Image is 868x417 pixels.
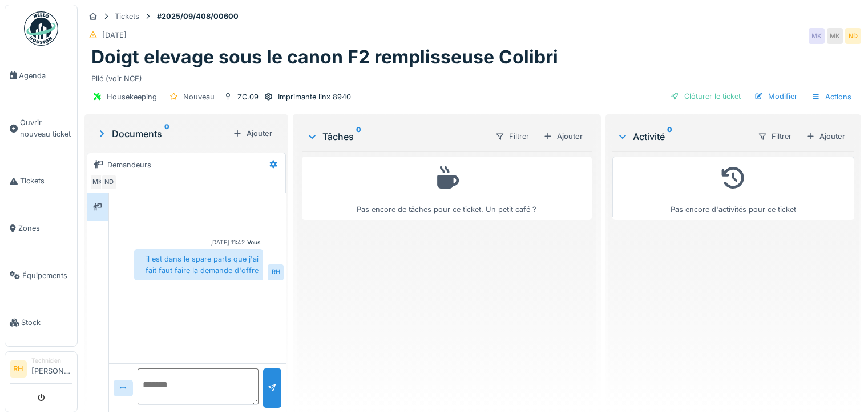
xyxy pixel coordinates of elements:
[801,129,850,144] div: Ajouter
[24,11,58,46] img: Badge_color-CXgf-gQk.svg
[539,129,587,144] div: Ajouter
[102,30,127,41] div: [DATE]
[91,46,558,68] h1: Doigt elevage sous le canon F2 remplisseuse Colibri
[827,28,843,44] div: MK
[806,89,857,105] div: Actions
[845,28,861,44] div: ND
[107,91,157,102] div: Housekeeping
[753,128,797,145] div: Filtrer
[31,356,72,365] div: Technicien
[268,264,284,280] div: RH
[356,130,361,143] sup: 0
[101,174,117,190] div: ND
[19,70,72,81] span: Agenda
[278,91,351,102] div: Imprimante linx 8940
[617,130,748,143] div: Activité
[10,356,72,384] a: RH Technicien[PERSON_NAME]
[90,174,106,190] div: MK
[96,127,228,141] div: Documents
[237,91,259,102] div: ZC.09
[666,89,745,104] div: Clôturer le ticket
[134,249,263,280] div: il est dans le spare parts que j'ai fait faut faire la demande d'offre
[667,130,672,143] sup: 0
[21,317,72,328] span: Stock
[5,158,77,205] a: Tickets
[210,238,245,247] div: [DATE] 11:42
[247,238,261,247] div: Vous
[5,299,77,347] a: Stock
[5,252,77,299] a: Équipements
[809,28,825,44] div: MK
[164,127,169,141] sup: 0
[750,89,802,104] div: Modifier
[107,159,151,170] div: Demandeurs
[228,126,277,141] div: Ajouter
[5,99,77,158] a: Ouvrir nouveau ticket
[10,360,27,378] li: RH
[490,128,534,145] div: Filtrer
[620,162,847,215] div: Pas encore d'activités pour ce ticket
[20,175,72,186] span: Tickets
[309,162,584,215] div: Pas encore de tâches pour ce ticket. Un petit café ?
[115,11,139,22] div: Tickets
[18,223,72,234] span: Zones
[20,117,72,139] span: Ouvrir nouveau ticket
[5,52,77,99] a: Agenda
[22,270,72,281] span: Équipements
[31,356,72,381] li: [PERSON_NAME]
[152,11,243,22] strong: #2025/09/408/00600
[5,205,77,252] a: Zones
[91,69,854,84] div: Plié (voir NCE)
[183,91,215,102] div: Nouveau
[306,130,486,143] div: Tâches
